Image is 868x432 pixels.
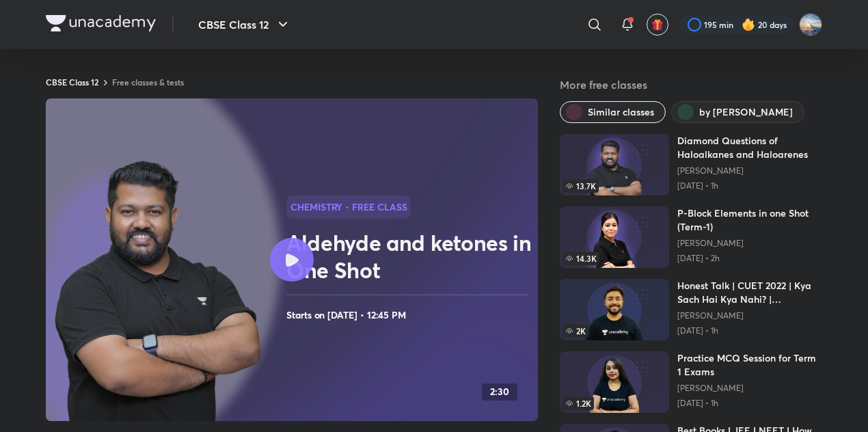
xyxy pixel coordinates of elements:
[588,105,654,119] span: Similar classes
[286,229,532,284] h2: Aldehyde and ketones in One Shot
[562,252,599,265] span: 14.3K
[677,351,822,379] h6: Practice MCQ Session for Term 1 Exams
[677,206,822,234] h6: P-Block Elements in one Shot (Term-1)
[560,77,822,93] h5: More free classes
[46,77,98,87] a: CBSE Class 12
[651,18,664,31] img: avatar
[677,134,822,161] h6: Diamond Questions of Haloalkanes and Haloarenes
[677,238,822,249] a: [PERSON_NAME]
[677,310,822,321] a: [PERSON_NAME]
[677,398,822,409] p: [DATE] • 1h
[699,105,793,119] span: by Bharat Panchal
[677,180,822,191] p: [DATE] • 1h
[562,179,599,193] span: 13.7K
[677,253,822,264] p: [DATE] • 2h
[742,18,755,31] img: streak
[286,306,532,324] h4: Starts on [DATE] • 12:45 PM
[46,15,156,31] img: Company Logo
[190,11,299,38] button: CBSE Class 12
[562,324,588,338] span: 2K
[677,325,822,336] p: [DATE] • 1h
[562,396,594,410] span: 1.2K
[647,14,668,36] button: avatar
[46,15,156,35] a: Company Logo
[677,279,822,306] h6: Honest Talk | CUET 2022 | Kya Sach Hai Kya Nahi? | [PERSON_NAME], Kya Nahi?
[677,165,822,176] a: [PERSON_NAME]
[112,77,184,87] a: Free classes & tests
[677,383,822,394] a: [PERSON_NAME]
[560,101,666,123] button: Similar classes
[799,13,822,36] img: Arihant kumar
[671,101,804,123] button: by Bharat Panchal
[490,386,509,398] h4: 2:30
